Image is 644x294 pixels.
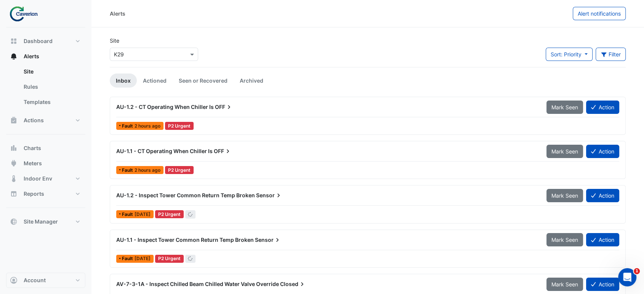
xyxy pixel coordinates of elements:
span: Closed [280,280,306,288]
button: Dashboard [6,34,85,49]
a: Actioned [137,73,173,88]
div: P2 Urgent [165,122,194,130]
button: Mark Seen [546,278,583,291]
button: Mark Seen [546,101,583,114]
span: Charts [24,144,41,152]
span: AV-7-3-1A - Inspect Chilled Beam Chilled Water Valve Override [116,281,279,287]
button: Action [586,145,619,158]
span: Fault [122,168,135,173]
app-icon: Reports [10,190,18,198]
button: Mark Seen [546,233,583,246]
app-icon: Site Manager [10,218,18,225]
span: Meters [24,160,42,167]
span: Indoor Env [24,175,52,182]
button: Filter [596,48,626,61]
a: Rules [18,79,85,94]
button: Charts [6,141,85,156]
span: Mark Seen [551,192,578,199]
a: Templates [18,94,85,110]
span: Sun 12-Oct-2025 19:45 EEST [135,256,151,261]
button: Action [586,233,619,246]
button: Alert notifications [573,7,626,20]
span: AU-1.1 - CT Operating When Chiller Is [116,148,213,154]
span: Sensor [255,236,281,244]
button: Alerts [6,49,85,64]
button: Meters [6,156,85,171]
button: Indoor Env [6,171,85,186]
div: Alerts [110,10,125,18]
span: Mark Seen [551,236,578,243]
span: Mark Seen [551,148,578,155]
span: Fault [122,212,135,217]
img: Company Logo [9,6,43,21]
button: Reports [6,186,85,201]
span: Sort: Priority [551,51,582,58]
span: Account [24,276,46,284]
span: 1 [634,268,640,274]
button: Sort: Priority [546,48,593,61]
button: Account [6,273,85,288]
label: Site [110,37,119,45]
span: Tue 14-Oct-2025 10:15 EEST [135,167,160,173]
span: Tue 14-Oct-2025 10:15 EEST [135,123,160,129]
span: Actions [24,117,44,124]
span: AU-1.2 - Inspect Tower Common Return Temp Broken [116,192,255,198]
span: OFF [215,103,233,111]
a: Inbox [110,73,137,88]
div: Alerts [6,64,85,113]
a: Site [18,64,85,79]
span: Sensor [256,192,282,199]
iframe: Intercom live chat [618,268,636,286]
div: P2 Urgent [165,166,194,174]
app-icon: Indoor Env [10,175,18,182]
span: OFF [214,147,232,155]
span: AU-1.2 - CT Operating When Chiller Is [116,104,214,110]
span: Mark Seen [551,281,578,288]
span: Dashboard [24,37,53,45]
app-icon: Actions [10,117,18,124]
button: Action [586,278,619,291]
button: Mark Seen [546,145,583,158]
app-icon: Charts [10,144,18,152]
span: Site Manager [24,218,58,225]
button: Actions [6,113,85,128]
button: Action [586,189,619,202]
div: P2 Urgent [155,210,184,218]
span: Reports [24,190,44,198]
div: P2 Urgent [155,255,184,263]
span: Sun 12-Oct-2025 19:45 EEST [135,211,151,217]
a: Seen or Recovered [173,73,234,88]
span: AU-1.1 - Inspect Tower Common Return Temp Broken [116,236,254,243]
span: Fault [122,124,135,128]
button: Action [586,101,619,114]
app-icon: Meters [10,160,18,167]
app-icon: Dashboard [10,37,18,45]
app-icon: Alerts [10,53,18,60]
button: Mark Seen [546,189,583,202]
span: Mark Seen [551,104,578,110]
span: Fault [122,256,135,261]
button: Site Manager [6,214,85,229]
a: Archived [234,73,269,88]
span: Alerts [24,53,39,60]
span: Alert notifications [578,10,621,17]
